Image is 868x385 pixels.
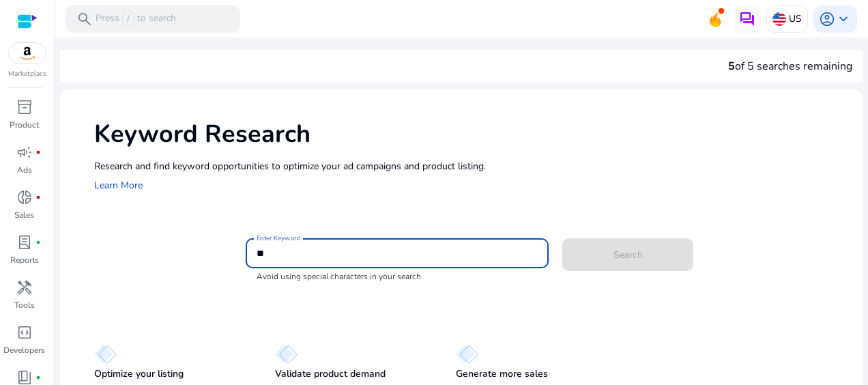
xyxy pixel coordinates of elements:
[275,345,298,364] img: diamond.svg
[9,43,46,63] img: amazon.svg
[16,189,33,205] span: donut_small
[17,164,32,176] p: Ads
[16,234,33,251] span: lab_profile
[94,345,117,364] img: diamond.svg
[122,12,134,27] span: /
[16,324,33,341] span: code_blocks
[10,119,39,131] p: Product
[789,7,802,31] p: US
[14,209,34,221] p: Sales
[35,240,41,245] span: fiber_manual_record
[10,254,39,266] p: Reports
[16,99,33,115] span: inventory_2
[772,12,786,26] img: us.svg
[456,367,548,381] p: Generate more sales
[94,159,849,173] p: Research and find keyword opportunities to optimize your ad campaigns and product listing.
[76,11,93,27] span: search
[35,375,41,380] span: fiber_manual_record
[94,119,849,149] h1: Keyword Research
[728,58,852,74] div: of 5 searches remaining
[275,367,386,381] p: Validate product demand
[16,144,33,160] span: campaign
[96,12,176,27] p: Press to search
[94,367,184,381] p: Optimize your listing
[35,149,41,155] span: fiber_manual_record
[14,299,35,311] p: Tools
[35,195,41,200] span: fiber_manual_record
[835,11,852,27] span: keyboard_arrow_down
[819,11,835,27] span: account_circle
[16,279,33,296] span: handyman
[8,69,46,79] p: Marketplace
[3,344,45,356] p: Developers
[728,59,735,74] span: 5
[257,233,300,243] mat-label: Enter Keyword
[94,179,143,192] a: Learn More
[456,345,478,364] img: diamond.svg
